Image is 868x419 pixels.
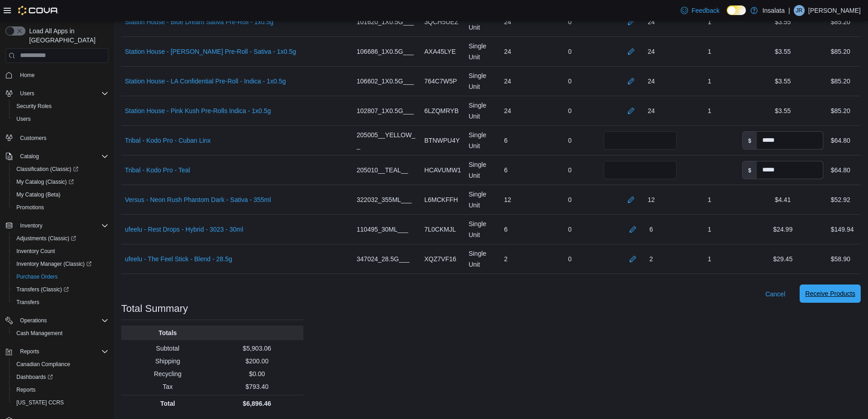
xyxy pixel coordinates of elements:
[831,135,850,146] div: $64.80
[16,346,108,357] span: Reports
[539,161,600,179] div: 0
[125,357,211,366] p: Shipping
[9,296,112,309] button: Transfers
[647,194,655,205] div: 12
[500,42,539,61] div: 24
[16,346,43,357] button: Reports
[424,46,456,57] span: AXA45LYE
[16,191,61,198] span: My Catalog (Beta)
[9,176,112,188] a: My Catalog (Classic)
[13,101,108,112] span: Security Roles
[20,153,39,160] span: Catalog
[500,102,539,120] div: 24
[357,194,412,205] span: 322032_355ML___
[20,134,46,142] span: Customers
[13,328,108,339] span: Cash Management
[680,191,738,209] div: 1
[808,5,861,16] p: [PERSON_NAME]
[680,102,738,120] div: 1
[500,250,539,268] div: 2
[214,344,300,353] p: $5,903.06
[692,6,719,15] span: Feedback
[16,220,46,231] button: Inventory
[20,222,42,229] span: Inventory
[125,135,211,146] a: Tribal - Kodo Pro - Cuban Linx
[677,1,723,20] a: Feedback
[357,76,414,87] span: 106602_1X0.5G___
[465,244,500,274] div: Single Unit
[16,235,76,242] span: Adjustments (Classic)
[424,76,457,87] span: 764C7W5P
[125,224,243,235] a: ufeelu - Rest Drops - Hybrid - 3023 - 30ml
[743,161,757,179] label: $
[831,105,850,116] div: $85.20
[500,220,539,238] div: 6
[647,16,655,27] div: 24
[500,161,539,179] div: 6
[680,72,738,90] div: 1
[16,315,51,326] button: Operations
[125,328,211,337] p: Totals
[424,16,458,27] span: 3QCH5UEZ
[647,76,655,87] div: 24
[125,382,211,391] p: Tax
[13,297,108,308] span: Transfers
[9,113,112,125] button: Users
[9,258,112,270] a: Inventory Manager (Classic)
[13,359,108,370] span: Canadian Compliance
[13,176,77,187] a: My Catalog (Classic)
[739,102,827,120] div: $3.55
[16,273,58,280] span: Purchase Orders
[9,270,112,283] button: Purchase Orders
[9,188,112,201] button: My Catalog (Beta)
[539,72,600,90] div: 0
[680,13,738,31] div: 1
[9,201,112,214] button: Promotions
[2,219,112,232] button: Inventory
[788,5,790,16] p: |
[2,68,112,82] button: Home
[13,233,108,244] span: Adjustments (Classic)
[831,253,850,264] div: $58.90
[13,233,80,244] a: Adjustments (Classic)
[831,165,850,176] div: $64.80
[424,105,458,116] span: 6LZQMRYB
[13,246,108,257] span: Inventory Count
[357,224,408,235] span: 110495_30ML___
[794,5,805,16] div: James Roode
[9,232,112,245] a: Adjustments (Classic)
[214,399,300,408] p: $6,896.46
[831,76,850,87] div: $85.20
[357,165,408,176] span: 205010__TEAL__
[739,13,827,31] div: $3.55
[13,202,48,213] a: Promotions
[13,246,59,257] a: Inventory Count
[16,299,39,306] span: Transfers
[2,131,112,144] button: Customers
[9,245,112,258] button: Inventory Count
[9,100,112,113] button: Security Roles
[16,115,31,123] span: Users
[424,224,456,235] span: 7L0CKMJL
[13,384,39,395] a: Reports
[13,189,108,200] span: My Catalog (Beta)
[2,314,112,327] button: Operations
[16,88,108,99] span: Users
[16,70,38,81] a: Home
[13,271,62,282] a: Purchase Orders
[125,194,271,205] a: Versus - Neon Rush Phantom Dark - Sativa - 355ml
[125,165,190,176] a: Tribal - Kodo Pro - Teal
[125,399,211,408] p: Total
[20,317,47,324] span: Operations
[805,289,855,298] span: Receive Products
[20,90,34,97] span: Users
[9,283,112,296] a: Transfers (Classic)
[465,37,500,66] div: Single Unit
[9,163,112,176] a: Classification (Classic)
[2,87,112,100] button: Users
[465,7,500,36] div: Single Unit
[465,185,500,214] div: Single Unit
[465,155,500,185] div: Single Unit
[649,224,653,235] div: 6
[424,135,460,146] span: BTNWPU4Y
